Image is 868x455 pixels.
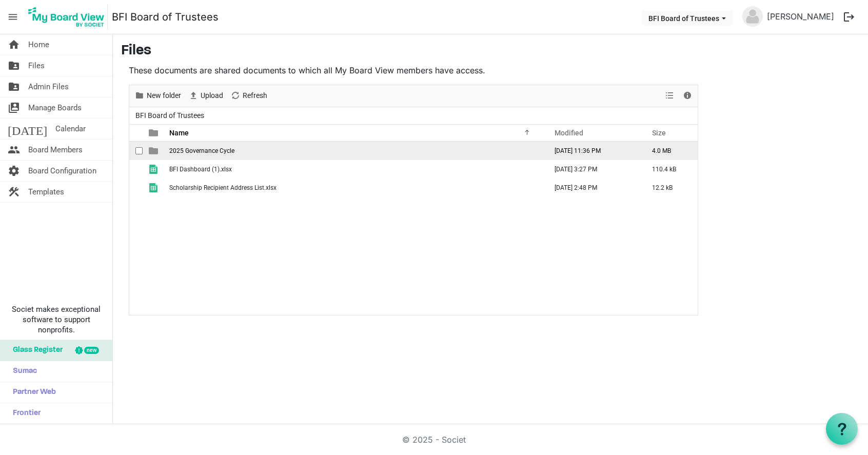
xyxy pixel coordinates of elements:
span: settings [8,161,20,181]
span: home [8,34,20,55]
span: New folder [146,89,182,102]
button: BFI Board of Trustees dropdownbutton [642,11,733,25]
span: Calendar [55,118,86,139]
span: Upload [200,89,224,102]
div: Refresh [227,85,271,107]
div: New folder [131,85,185,107]
button: Details [681,89,695,102]
td: checkbox [129,179,143,197]
div: Upload [185,85,227,107]
span: Admin Files [28,76,69,97]
td: September 19, 2025 3:27 PM column header Modified [544,160,641,179]
span: construction [8,182,20,202]
span: folder_shared [8,76,20,97]
div: View [661,85,679,107]
span: folder_shared [8,55,20,76]
button: Refresh [229,89,269,102]
span: Partner Web [8,382,56,403]
td: is template cell column header type [143,142,166,160]
td: 2025 Governance Cycle is template cell column header Name [166,142,544,160]
span: Frontier [8,403,41,424]
a: [PERSON_NAME] [763,6,838,27]
span: BFI Dashboard (1).xlsx [169,166,232,173]
button: Upload [187,89,225,102]
td: September 25, 2025 2:48 PM column header Modified [544,179,641,197]
span: Size [652,129,666,137]
td: 12.2 kB is template cell column header Size [641,179,698,197]
span: people [8,140,20,160]
a: BFI Board of Trustees [112,7,219,27]
td: is template cell column header type [143,179,166,197]
span: Name [169,129,189,137]
img: My Board View Logo [25,4,108,30]
button: View dropdownbutton [663,89,676,102]
td: 110.4 kB is template cell column header Size [641,160,698,179]
span: Sumac [8,361,37,382]
span: Refresh [242,89,268,102]
td: BFI Dashboard (1).xlsx is template cell column header Name [166,160,544,179]
td: 4.0 MB is template cell column header Size [641,142,698,160]
div: new [84,347,99,354]
span: Manage Boards [28,97,82,118]
span: Home [28,34,49,55]
span: switch_account [8,97,20,118]
span: Societ makes exceptional software to support nonprofits. [5,304,108,335]
td: checkbox [129,160,143,179]
img: no-profile-picture.svg [742,6,763,27]
button: New folder [133,89,183,102]
td: Scholarship Recipient Address List.xlsx is template cell column header Name [166,179,544,197]
h3: Files [121,43,860,60]
span: Glass Register [8,340,63,361]
a: © 2025 - Societ [402,434,466,445]
td: is template cell column header type [143,160,166,179]
span: Modified [555,129,583,137]
td: checkbox [129,142,143,160]
p: These documents are shared documents to which all My Board View members have access. [129,64,698,76]
span: Templates [28,182,64,202]
span: Files [28,55,45,76]
span: [DATE] [8,118,47,139]
span: Scholarship Recipient Address List.xlsx [169,184,277,191]
span: Board Configuration [28,161,96,181]
div: Details [679,85,696,107]
span: menu [3,7,23,27]
span: BFI Board of Trustees [133,109,206,122]
span: Board Members [28,140,83,160]
span: 2025 Governance Cycle [169,147,234,154]
a: My Board View Logo [25,4,112,30]
button: logout [838,6,860,28]
td: September 26, 2025 11:36 PM column header Modified [544,142,641,160]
